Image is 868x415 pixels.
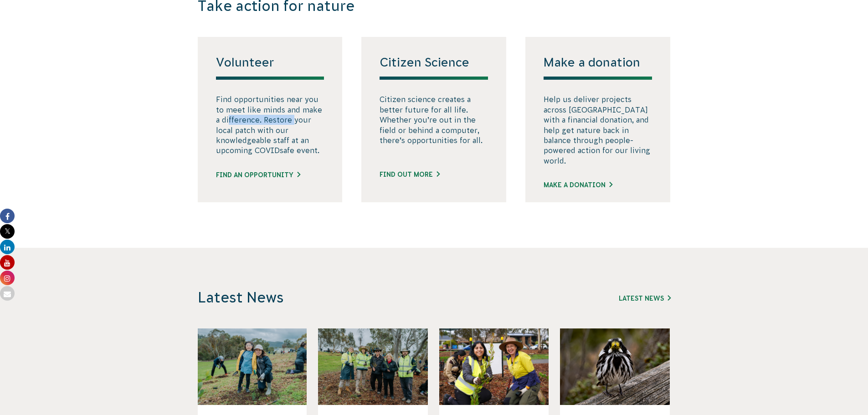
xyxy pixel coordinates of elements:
p: Citizen science creates a better future for all life. Whether you’re out in the field or behind a... [380,94,488,145]
h4: Citizen Science [380,55,488,80]
h4: Volunteer [216,55,324,80]
p: Help us deliver projects across [GEOGRAPHIC_DATA] with a financial donation, and help get nature ... [544,94,652,166]
a: Make a donation [544,180,612,190]
a: FIND OUT MORE [380,170,440,179]
a: Find an opportunity [216,170,300,180]
a: Latest News [619,295,671,302]
h4: Make a donation [544,55,652,80]
h3: Latest News [198,289,548,307]
p: Find opportunities near you to meet like minds and make a difference. Restore your local patch wi... [216,94,324,155]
